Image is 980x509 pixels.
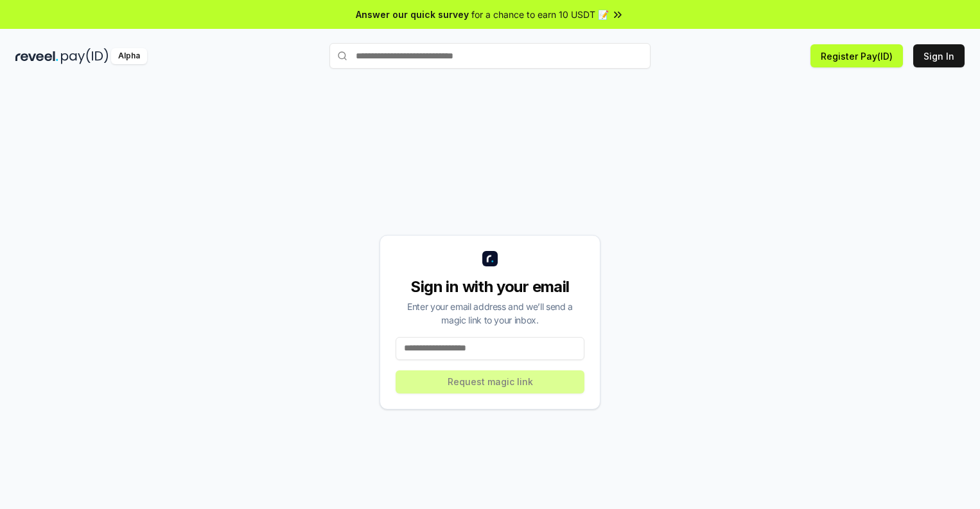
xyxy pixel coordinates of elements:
span: for a chance to earn 10 USDT 📝 [471,8,609,21]
img: reveel_dark [15,48,58,64]
img: logo_small [482,251,498,266]
button: Register Pay(ID) [810,44,903,67]
img: pay_id [61,48,109,64]
button: Sign In [913,44,965,67]
div: Sign in with your email [396,277,584,297]
div: Enter your email address and we’ll send a magic link to your inbox. [396,300,584,327]
div: Alpha [111,48,147,64]
span: Answer our quick survey [356,8,469,21]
